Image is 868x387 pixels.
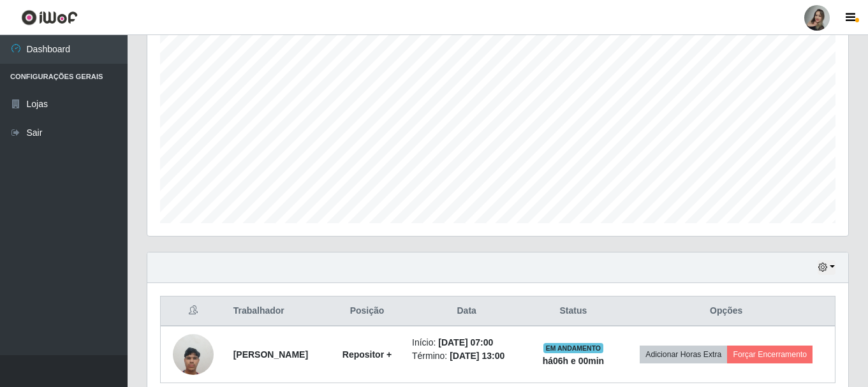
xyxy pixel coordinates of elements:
[233,349,308,360] strong: [PERSON_NAME]
[727,346,813,363] button: Forçar Encerramento
[412,349,521,363] li: Término:
[342,349,392,360] strong: Repositor +
[617,296,835,326] th: Opções
[640,346,727,363] button: Adicionar Horas Extra
[173,327,214,381] img: 1753651273548.jpeg
[412,336,521,349] li: Início:
[543,343,604,353] span: EM ANDAMENTO
[226,296,330,326] th: Trabalhador
[438,337,493,347] time: [DATE] 07:00
[529,296,617,326] th: Status
[450,351,504,361] time: [DATE] 13:00
[404,296,529,326] th: Data
[330,296,404,326] th: Posição
[21,10,78,26] img: CoreUI Logo
[543,356,605,366] strong: há 06 h e 00 min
